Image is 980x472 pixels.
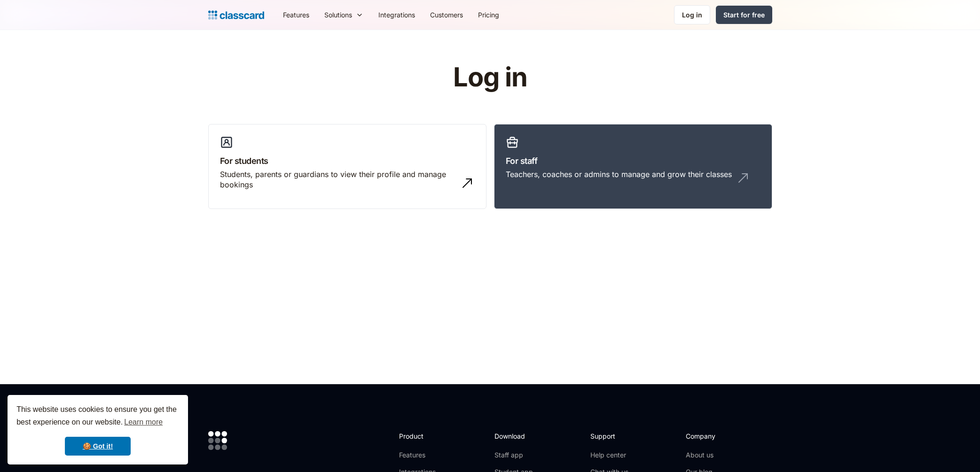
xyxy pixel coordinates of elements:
[716,6,772,24] a: Start for free
[208,8,264,22] a: home
[317,4,371,25] div: Solutions
[590,431,628,441] h2: Support
[723,10,765,20] div: Start for free
[494,450,533,460] a: Staff app
[8,395,188,464] div: cookieconsent
[686,450,748,460] a: About us
[16,404,179,429] span: This website uses cookies to ensure you get the best experience on our website.
[220,169,456,190] div: Students, parents or guardians to view their profile and manage bookings
[371,4,423,25] a: Integrations
[399,450,449,460] a: Features
[686,431,748,441] h2: Company
[674,5,710,24] a: Log in
[399,431,449,441] h2: Product
[341,63,639,92] h1: Log in
[470,4,507,25] a: Pricing
[590,450,628,460] a: Help center
[208,124,486,209] a: For studentsStudents, parents or guardians to view their profile and manage bookings
[506,169,732,179] div: Teachers, coaches or admins to manage and grow their classes
[494,431,533,441] h2: Download
[275,4,317,25] a: Features
[324,10,352,20] div: Solutions
[682,10,702,20] div: Log in
[65,437,131,456] a: dismiss cookie message
[494,124,772,209] a: For staffTeachers, coaches or admins to manage and grow their classes
[123,415,164,429] a: learn more about cookies
[423,4,470,25] a: Customers
[220,155,475,167] h3: For students
[506,155,760,167] h3: For staff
